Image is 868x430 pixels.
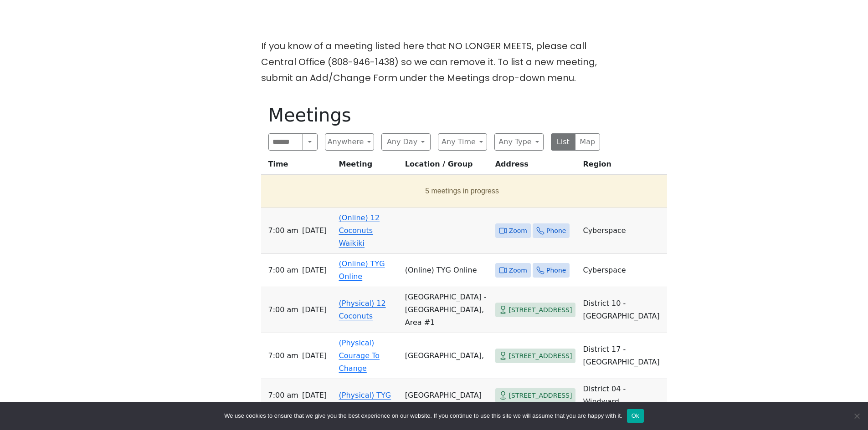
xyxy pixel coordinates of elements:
p: If you know of a meeting listed here that NO LONGER MEETS, please call Central Office (808-946-14... [261,38,607,86]
td: (Online) TYG Online [401,254,492,287]
span: Phone [546,265,566,276]
h1: Meetings [268,104,600,126]
th: Address [492,158,580,175]
button: Map [575,133,600,151]
span: 7:00 AM [268,389,298,402]
td: Cyberspace [579,254,667,287]
th: Location / Group [401,158,492,175]
td: Cyberspace [579,208,667,254]
button: Any Type [494,133,544,151]
span: [DATE] [302,304,327,316]
button: Any Day [381,133,431,151]
td: [GEOGRAPHIC_DATA] [401,379,492,412]
span: 7:00 AM [268,264,298,277]
span: [DATE] [302,389,327,402]
th: Region [579,158,667,175]
a: (Physical) TYG [339,391,391,400]
span: [DATE] [302,349,327,362]
span: No [852,411,861,420]
a: (Online) TYG Online [339,259,385,281]
span: [DATE] [302,224,327,237]
span: [STREET_ADDRESS] [509,350,572,362]
button: 5 meetings in progress [265,178,660,204]
td: [GEOGRAPHIC_DATA], [401,333,492,379]
a: (Online) 12 Coconuts Waikiki [339,213,380,248]
span: [STREET_ADDRESS] [509,390,572,401]
button: Any Time [438,133,487,151]
button: Search [303,133,317,151]
td: [GEOGRAPHIC_DATA] - [GEOGRAPHIC_DATA], Area #1 [401,287,492,333]
span: [DATE] [302,264,327,277]
span: We use cookies to ensure that we give you the best experience on our website. If you continue to ... [224,411,622,420]
span: 7:00 AM [268,304,298,316]
span: 7:00 AM [268,349,298,362]
span: [STREET_ADDRESS] [509,304,572,316]
button: List [551,133,576,151]
button: Anywhere [325,133,374,151]
a: (Physical) Courage To Change [339,339,380,373]
span: 7:00 AM [268,224,298,237]
th: Time [261,158,335,175]
span: Zoom [509,265,527,276]
span: Zoom [509,225,527,237]
td: District 17 - [GEOGRAPHIC_DATA] [579,333,667,379]
span: Phone [546,225,566,237]
td: District 10 - [GEOGRAPHIC_DATA] [579,287,667,333]
td: District 04 - Windward [579,379,667,412]
th: Meeting [335,158,401,175]
button: Ok [627,409,644,423]
input: Search [268,133,303,151]
a: (Physical) 12 Coconuts [339,299,386,320]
